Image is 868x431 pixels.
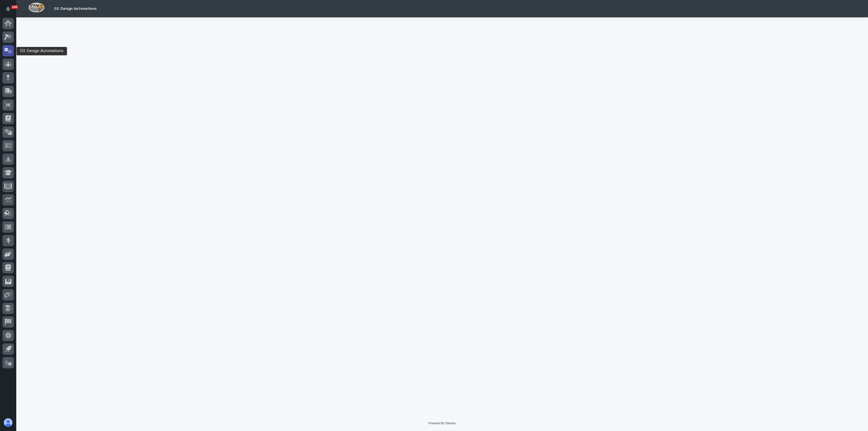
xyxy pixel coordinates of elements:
[28,2,44,12] img: Workspace Logo
[2,417,14,428] button: users-avatar
[54,7,97,11] h2: 03. Design Automations
[7,7,14,15] div: Notifications100
[12,5,17,9] p: 100
[428,422,456,425] a: Powered By Stacker
[2,3,14,15] button: Notifications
